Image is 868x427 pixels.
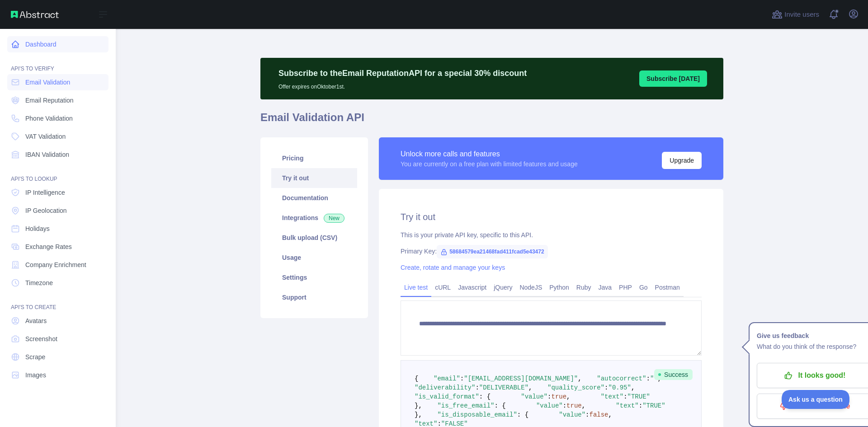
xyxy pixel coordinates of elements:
[604,384,608,391] span: :
[7,164,108,183] div: API'S TO LOOKUP
[278,67,527,80] p: Subscribe to the Email Reputation API for a special 30 % discount
[271,188,357,208] a: Documentation
[401,149,578,160] div: Unlock more calls and features
[324,214,344,223] span: New
[654,369,693,380] span: Success
[642,402,665,409] span: "TRUE"
[401,264,505,271] a: Create, rotate and manage your keys
[631,384,635,391] span: ,
[578,375,581,382] span: ,
[551,393,566,400] span: true
[437,245,548,258] span: 58684579ea21468fad411fcad5e43472
[582,402,585,409] span: ,
[547,384,604,391] span: "quality_score"
[479,384,528,391] span: "DELIVERABLE"
[271,267,357,287] a: Settings
[271,208,357,228] a: Integrations New
[623,393,627,400] span: :
[563,402,566,409] span: :
[25,278,53,287] span: Timezone
[25,206,67,215] span: IP Geolocation
[401,280,431,295] a: Live test
[546,280,573,295] a: Python
[639,70,707,87] button: Subscribe [DATE]
[595,280,616,295] a: Java
[271,228,357,248] a: Bulk upload (CSV)
[521,393,547,400] span: "value"
[7,74,108,90] a: Email Validation
[25,78,70,87] span: Email Validation
[415,402,422,409] span: },
[401,160,578,169] div: You are currently on a free plan with limited features and usage
[25,352,45,361] span: Scrape
[25,224,50,233] span: Holidays
[271,148,357,168] a: Pricing
[25,150,69,159] span: IBAN Validation
[650,375,658,382] span: ""
[639,402,642,409] span: :
[25,260,86,269] span: Company Enrichment
[616,402,638,409] span: "text"
[627,393,650,400] span: "TRUE"
[651,280,684,295] a: Postman
[415,411,422,418] span: },
[615,280,636,295] a: PHP
[7,239,108,255] a: Exchange Rates
[460,375,464,382] span: :
[25,316,47,325] span: Avatars
[7,36,108,52] a: Dashboard
[7,275,108,291] a: Timezone
[609,411,612,418] span: ,
[415,384,475,391] span: "deliverability"
[434,375,460,382] span: "email"
[401,230,702,239] div: This is your private API key, specific to this API.
[490,280,516,295] a: jQuery
[271,287,357,307] a: Support
[437,411,517,418] span: "is_disposable_email"
[516,280,546,295] a: NodeJS
[597,375,646,382] span: "autocorrect"
[25,371,46,380] span: Images
[7,184,108,201] a: IP Intelligence
[566,402,582,409] span: true
[7,202,108,219] a: IP Geolocation
[464,375,578,382] span: "[EMAIL_ADDRESS][DOMAIN_NAME]"
[782,390,850,409] iframe: Toggle Customer Support
[662,152,702,169] button: Upgrade
[278,80,527,90] p: Offer expires on Oktober 1st.
[573,280,595,295] a: Ruby
[437,402,494,409] span: "is_free_email"
[479,393,491,400] span: : {
[7,257,108,273] a: Company Enrichment
[547,393,551,400] span: :
[25,188,65,197] span: IP Intelligence
[590,411,609,418] span: false
[536,402,563,409] span: "value"
[431,280,454,295] a: cURL
[7,110,108,127] a: Phone Validation
[415,393,479,400] span: "is_valid_format"
[601,393,623,400] span: "text"
[566,393,570,400] span: ,
[401,211,702,223] h2: Try it out
[7,331,108,347] a: Screenshot
[454,280,490,295] a: Javascript
[609,384,631,391] span: "0.95"
[7,367,108,383] a: Images
[25,96,74,105] span: Email Reputation
[7,349,108,365] a: Scrape
[517,411,528,418] span: : {
[528,384,532,391] span: ,
[585,411,589,418] span: :
[7,54,108,72] div: API'S TO VERIFY
[11,11,59,18] img: Abstract API
[271,248,357,267] a: Usage
[7,92,108,108] a: Email Reputation
[475,384,479,391] span: :
[7,128,108,145] a: VAT Validation
[7,146,108,163] a: IBAN Validation
[7,221,108,237] a: Holidays
[494,402,505,409] span: : {
[25,114,73,123] span: Phone Validation
[646,375,650,382] span: :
